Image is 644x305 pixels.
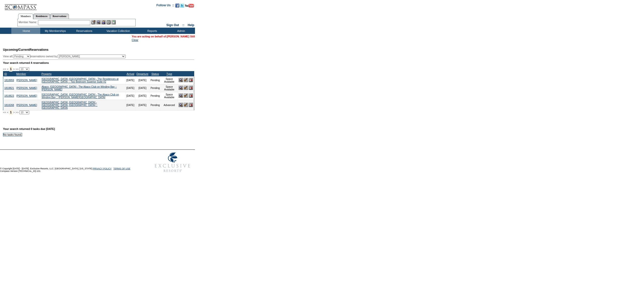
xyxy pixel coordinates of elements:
[184,78,188,82] img: Confirm Reservation
[175,4,179,8] img: Become our fan on Facebook
[136,76,149,84] td: [DATE]
[7,111,8,114] span: <
[137,28,166,34] td: Reports
[136,92,149,100] td: [DATE]
[132,38,138,41] a: Clear
[106,20,111,24] img: Reservations
[3,48,49,52] span: Reservations
[149,100,161,110] td: Pending
[113,167,131,170] a: TERMS OF USE
[18,14,33,19] a: Members
[3,111,6,114] span: <<
[93,167,111,170] a: PRIVACY POLICY
[125,100,135,110] td: [DATE]
[151,72,159,75] a: Status
[166,72,172,75] a: Type
[180,5,184,8] a: Follow us on Twitter
[11,28,40,34] td: Home
[136,84,149,92] td: [DATE]
[91,20,96,24] img: b_edit.gif
[15,68,18,71] span: >>
[182,23,184,27] span: ::
[50,14,69,19] a: Reservations
[185,5,194,8] a: Subscribe to our YouTube Channel
[189,86,193,90] img: Cancel Reservation
[189,103,193,107] img: Cancel Reservation
[166,28,195,34] td: Admin
[9,110,13,115] span: 1
[184,86,188,90] img: Confirm Reservation
[13,68,15,71] span: >
[19,20,38,24] div: Member Name:
[3,127,195,133] div: Your search returned 0 tasks due [DATE]
[42,72,52,75] a: Property
[175,5,179,8] a: Become our fan on Facebook
[4,72,7,75] a: ID
[166,23,179,27] a: Sign Out
[180,4,184,8] img: Follow us on Twitter
[101,20,106,24] img: Impersonate
[42,85,117,91] a: Abaco, [GEOGRAPHIC_DATA] - The Abaco Club on Winding Bay :: [PERSON_NAME]
[125,76,135,84] td: [DATE]
[179,93,183,98] img: View Reservation
[132,35,195,38] span: You are acting on behalf of:
[149,92,161,100] td: Pending
[189,93,193,98] img: Cancel Reservation
[189,78,193,82] img: Cancel Reservation
[150,150,195,175] img: Exclusive Resorts
[185,4,194,8] img: Subscribe to our YouTube Channel
[15,111,18,114] span: >>
[4,79,14,82] a: 1818959
[125,84,135,92] td: [DATE]
[42,101,97,109] a: [GEOGRAPHIC_DATA], [GEOGRAPHIC_DATA] - [GEOGRAPHIC_DATA], [GEOGRAPHIC_DATA] :: [GEOGRAPHIC_DATA]
[40,28,69,34] td: My Memberships
[179,78,183,82] img: View Reservation
[42,93,119,99] a: [GEOGRAPHIC_DATA], [GEOGRAPHIC_DATA] - The Abaco Club on Winding Bay :: [PERSON_NAME][GEOGRAPHIC_...
[136,100,149,110] td: [DATE]
[184,103,188,107] img: Confirm Reservation
[125,92,135,100] td: [DATE]
[179,86,183,90] img: View Reservation
[3,48,29,52] span: Upcoming/Current
[42,78,118,83] a: [GEOGRAPHIC_DATA], [GEOGRAPHIC_DATA] - The Residences at [GEOGRAPHIC_DATA] :: Two Bedroom Superio...
[98,28,137,34] td: Vacation Collection
[69,28,98,34] td: Reservations
[127,72,134,75] a: Arrival
[3,55,128,58] div: View all: reservations owned by:
[16,79,37,82] a: [PERSON_NAME]
[33,14,50,19] a: Residences
[4,94,14,97] a: 1818823
[149,76,161,84] td: Pending
[184,93,188,98] img: Confirm Reservation
[16,72,26,75] a: Member
[3,68,6,71] span: <<
[3,133,22,136] td: No tasks found.
[161,100,178,110] td: Advanced
[4,104,14,107] a: 1818268
[16,104,37,107] a: [PERSON_NAME]
[16,87,37,89] a: [PERSON_NAME]
[161,92,178,100] td: Space Available
[111,20,116,24] img: b_calculator.gif
[9,67,13,72] span: 1
[188,23,194,27] a: Help
[7,68,8,71] span: <
[156,3,174,9] td: Follow Us ::
[179,103,183,107] img: View Reservation
[16,94,37,97] a: [PERSON_NAME]
[96,20,101,24] img: View
[161,84,178,92] td: Space Available
[149,84,161,92] td: Pending
[137,72,148,75] a: Departure
[4,87,14,89] a: 1818821
[167,35,195,38] a: [PERSON_NAME] Still
[161,76,178,84] td: Space Available
[3,61,194,64] div: Your search returned 4 reservations
[13,111,15,114] span: >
